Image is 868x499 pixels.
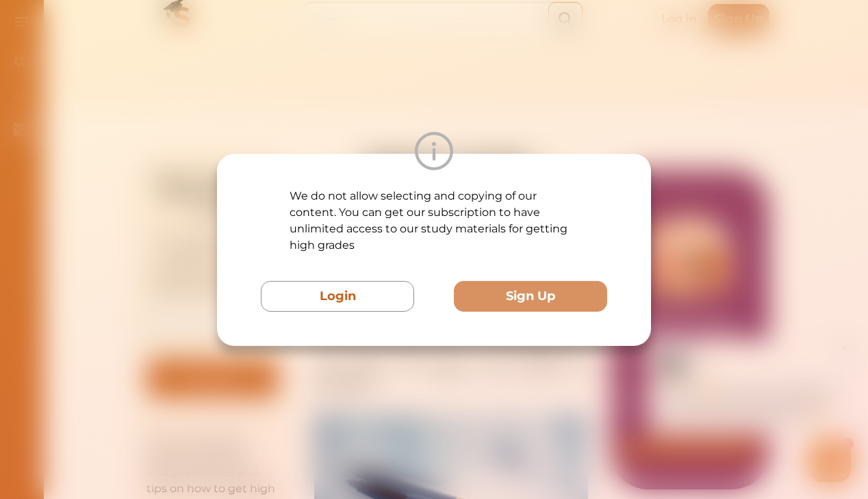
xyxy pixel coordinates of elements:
[261,281,414,312] button: Login
[303,101,314,112] i: 1
[273,73,285,87] span: 🌟
[120,46,301,87] p: Hey there If you have any questions, I'm here to help! Just text back 'Hi' and choose from the fo...
[164,46,176,60] span: 👋
[454,281,607,312] button: Sign Up
[154,23,170,36] div: Nini
[290,188,578,254] p: We do not allow selecting and copying of our content. You can get our subscription to have unlimi...
[120,14,146,40] img: Nini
